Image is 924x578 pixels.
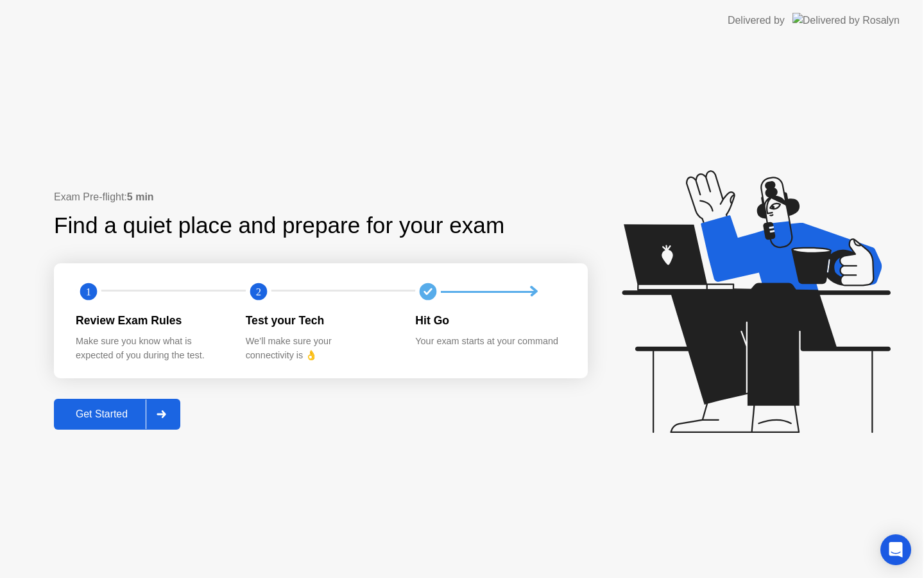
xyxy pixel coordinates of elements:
[54,189,588,205] div: Exam Pre-flight:
[54,399,180,430] button: Get Started
[880,534,911,565] div: Open Intercom Messenger
[246,335,395,362] div: We’ll make sure your connectivity is 👌
[728,13,785,28] div: Delivered by
[58,408,146,420] div: Get Started
[76,312,225,329] div: Review Exam Rules
[792,13,900,28] img: Delivered by Rosalyn
[246,312,395,329] div: Test your Tech
[76,335,225,362] div: Make sure you know what is expected of you during the test.
[256,286,261,298] text: 2
[127,191,154,202] b: 5 min
[54,209,506,243] div: Find a quiet place and prepare for your exam
[415,335,565,349] div: Your exam starts at your command
[415,312,565,329] div: Hit Go
[86,286,91,298] text: 1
